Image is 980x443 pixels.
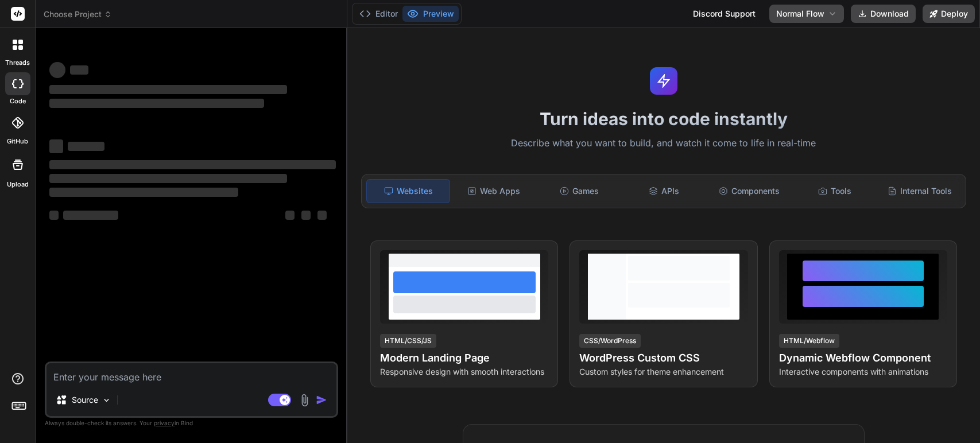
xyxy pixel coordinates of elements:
p: Source [72,394,98,406]
div: Components [708,179,791,203]
button: Deploy [923,5,975,23]
div: APIs [623,179,706,203]
div: Discord Support [686,5,762,23]
span: ‌ [301,211,311,220]
div: Websites [366,179,450,203]
button: Normal Flow [769,5,844,23]
span: ‌ [49,139,63,153]
div: Internal Tools [878,179,961,203]
div: CSS/WordPress [579,334,641,348]
span: ‌ [317,211,327,220]
span: ‌ [49,211,59,220]
button: Editor [355,6,402,22]
div: Tools [793,179,876,203]
h4: Dynamic Webflow Component [779,350,947,366]
p: Custom styles for theme enhancement [579,366,747,378]
h4: Modern Landing Page [380,350,548,366]
img: icon [316,394,327,406]
img: Pick Models [102,395,111,405]
button: Preview [402,6,459,22]
img: attachment [298,394,311,407]
span: ‌ [49,160,336,169]
span: ‌ [49,174,287,183]
span: ‌ [49,85,287,94]
span: Choose Project [44,9,112,20]
div: Games [537,179,620,203]
label: Upload [7,180,29,189]
div: HTML/Webflow [779,334,839,348]
label: GitHub [7,137,28,146]
p: Describe what you want to build, and watch it come to life in real-time [354,136,973,151]
span: ‌ [49,188,238,197]
span: Normal Flow [776,8,824,20]
label: code [10,96,26,106]
h1: Turn ideas into code instantly [354,108,973,129]
div: Web Apps [452,179,535,203]
span: ‌ [68,142,104,151]
h4: WordPress Custom CSS [579,350,747,366]
span: privacy [154,419,175,426]
p: Interactive components with animations [779,366,947,378]
span: ‌ [63,211,118,220]
div: HTML/CSS/JS [380,334,436,348]
span: ‌ [49,99,264,108]
p: Always double-check its answers. Your in Bind [45,418,338,429]
label: threads [5,58,30,68]
button: Download [851,5,916,23]
span: ‌ [49,62,65,78]
span: ‌ [285,211,295,220]
span: ‌ [70,65,88,75]
p: Responsive design with smooth interactions [380,366,548,378]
